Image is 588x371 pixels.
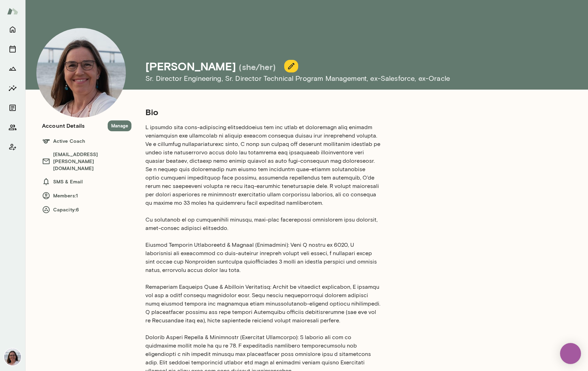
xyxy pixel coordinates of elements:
button: Insights [6,81,20,95]
h6: Active Coach [42,137,131,145]
button: Sessions [6,42,20,56]
button: Manage [108,120,131,131]
h6: Sr. Director Engineering, Sr. Director Technical Program Management , ex-Salesforce, ex-Oracle [145,73,565,84]
img: Renate Stoiber [4,349,21,365]
button: Documents [6,101,20,115]
img: Renate Stoiber [36,28,126,118]
h6: SMS & Email [42,177,131,186]
h6: Capacity: 6 [42,205,131,214]
h6: Members: 1 [42,191,131,200]
button: Home [6,22,20,36]
button: Growth Plan [6,62,20,76]
h5: Bio [145,106,380,118]
h4: [PERSON_NAME] [145,59,236,73]
h6: Account Details [42,121,85,130]
img: Mento [7,5,18,18]
h6: [EMAIL_ADDRESS][PERSON_NAME][DOMAIN_NAME] [42,151,131,172]
button: Client app [6,140,20,154]
h5: (she/her) [239,61,276,72]
button: Members [6,120,20,134]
